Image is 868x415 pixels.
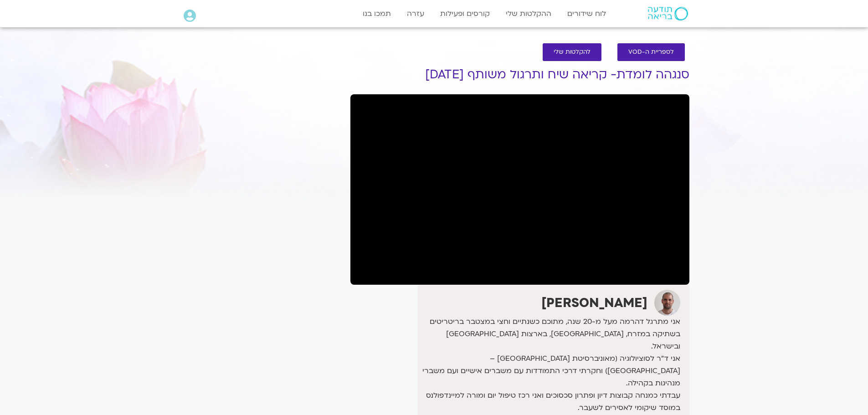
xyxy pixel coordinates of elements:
[436,5,494,22] a: קורסים ופעילות
[554,49,591,56] span: להקלטות שלי
[563,5,611,22] a: לוח שידורים
[617,43,685,61] a: לספריית ה-VOD
[654,290,680,316] img: דקל קנטי
[358,5,395,22] a: תמכו בנו
[402,5,429,22] a: עזרה
[628,49,674,56] span: לספריית ה-VOD
[541,294,647,312] strong: [PERSON_NAME]
[543,43,601,61] a: להקלטות שלי
[501,5,556,22] a: ההקלטות שלי
[648,7,688,20] img: תודעה בריאה
[350,68,689,82] h1: סנגהה לומדת- קריאה שיח ותרגול משותף [DATE]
